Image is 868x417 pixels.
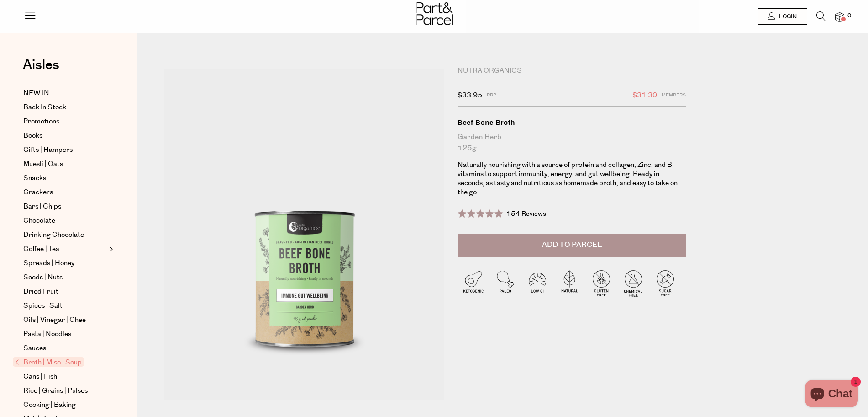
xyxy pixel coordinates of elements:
span: RRP [487,90,496,102]
span: Bars | Chips [23,201,61,212]
div: Garden Herb 125g [458,132,686,154]
a: Sauces [23,343,106,354]
a: Snacks [23,173,106,184]
span: Dried Fruit [23,286,58,297]
span: Rice | Grains | Pulses [23,385,88,396]
span: Spices | Salt [23,300,63,311]
img: P_P-ICONS-Live_Bec_V11_Low_Gi.svg [521,267,553,299]
span: NEW IN [23,88,49,99]
div: Beef Bone Broth [458,118,686,127]
span: Aisles [23,55,59,75]
img: P_P-ICONS-Live_Bec_V11_Paleo.svg [489,267,521,299]
a: Spreads | Honey [23,258,106,269]
a: Aisles [23,58,59,81]
a: NEW IN [23,88,106,99]
a: Broth | Miso | Soup [15,357,106,368]
a: Bars | Chips [23,201,106,212]
a: Dried Fruit [23,286,106,297]
a: Oils | Vinegar | Ghee [23,315,106,326]
img: Part&Parcel [416,2,453,25]
span: Spreads | Honey [23,258,74,269]
span: Chocolate [23,215,55,226]
img: P_P-ICONS-Live_Bec_V11_Chemical_Free.svg [617,267,649,299]
span: Back In Stock [23,102,66,113]
span: Broth | Miso | Soup [13,357,84,367]
a: Muesli | Oats [23,159,106,170]
a: Chocolate [23,215,106,226]
button: Add to Parcel [458,234,686,257]
img: P_P-ICONS-Live_Bec_V11_Gluten_Free.svg [585,267,617,299]
img: Beef Bone Broth [164,69,444,400]
span: Books [23,130,42,141]
span: Muesli | Oats [23,159,63,170]
span: Cans | Fish [23,371,57,382]
a: Drinking Chocolate [23,230,106,241]
span: $33.95 [458,90,482,102]
a: Spices | Salt [23,300,106,311]
a: Promotions [23,116,106,127]
span: Sauces [23,343,46,354]
span: Members [662,90,686,102]
span: Gifts | Hampers [23,144,73,155]
img: P_P-ICONS-Live_Bec_V11_Sugar_Free.svg [649,267,681,299]
span: Promotions [23,116,59,127]
a: Coffee | Tea [23,244,106,255]
span: 154 Reviews [506,209,546,219]
span: 0 [845,12,853,20]
inbox-online-store-chat: Shopify online store chat [802,380,861,410]
span: Drinking Chocolate [23,230,84,241]
span: Oils | Vinegar | Ghee [23,315,86,326]
span: Cooking | Baking [23,400,76,411]
div: Nutra Organics [458,66,686,75]
span: $31.30 [632,90,657,102]
span: Login [777,13,797,21]
p: Naturally nourishing with a source of protein and collagen, Zinc, and B vitamins to support immun... [458,160,686,197]
a: Pasta | Noodles [23,329,106,340]
span: Seeds | Nuts [23,272,63,283]
span: Pasta | Noodles [23,329,71,340]
a: Books [23,130,106,141]
span: Snacks [23,173,46,184]
span: Crackers [23,187,53,198]
button: Expand/Collapse Coffee | Tea [107,244,113,255]
a: Cans | Fish [23,371,106,382]
img: P_P-ICONS-Live_Bec_V11_Natural.svg [553,267,585,299]
a: Rice | Grains | Pulses [23,385,106,396]
a: Back In Stock [23,102,106,113]
span: Coffee | Tea [23,244,59,255]
a: Seeds | Nuts [23,272,106,283]
a: Cooking | Baking [23,400,106,411]
a: Gifts | Hampers [23,144,106,155]
a: 0 [835,12,844,22]
a: Crackers [23,187,106,198]
img: P_P-ICONS-Live_Bec_V11_Ketogenic.svg [458,267,489,299]
a: Login [758,8,807,25]
span: Add to Parcel [542,240,602,250]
